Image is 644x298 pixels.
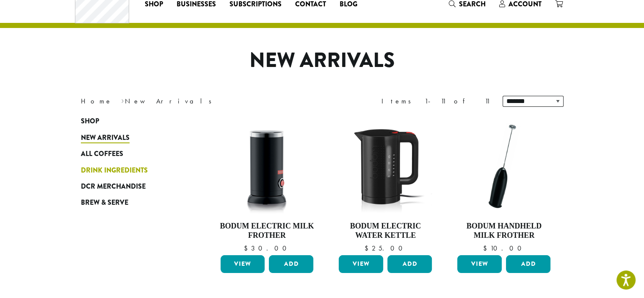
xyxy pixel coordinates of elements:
[121,93,124,106] span: ›
[81,116,99,127] span: Shop
[81,113,182,129] a: Shop
[81,96,310,106] nav: Breadcrumb
[81,198,128,208] span: Brew & Serve
[81,181,146,192] span: DCR Merchandise
[243,244,290,253] bdi: 30.00
[81,162,182,178] a: Drink Ingredients
[455,117,553,215] img: DP3927.01-002.png
[483,244,490,253] span: $
[337,117,434,252] a: Bodum Electric Water Kettle $25.00
[75,48,570,73] h1: New Arrivals
[81,146,182,162] a: All Coffees
[218,222,316,240] h4: Bodum Electric Milk Frother
[339,255,383,273] a: View
[81,97,112,106] a: Home
[365,244,372,253] span: $
[365,244,406,253] bdi: 25.00
[457,255,502,273] a: View
[81,130,182,146] a: New Arrivals
[337,117,434,215] img: DP3955.01.png
[483,244,525,253] bdi: 10.00
[218,117,316,252] a: Bodum Electric Milk Frother $30.00
[218,117,315,215] img: DP3954.01-002.png
[81,133,130,143] span: New Arrivals
[506,255,550,273] button: Add
[221,255,265,273] a: View
[81,178,182,195] a: DCR Merchandise
[81,149,123,159] span: All Coffees
[243,244,251,253] span: $
[337,222,434,240] h4: Bodum Electric Water Kettle
[81,165,148,176] span: Drink Ingredients
[387,255,432,273] button: Add
[269,255,313,273] button: Add
[455,222,553,240] h4: Bodum Handheld Milk Frother
[381,96,490,106] div: Items 1-11 of 11
[455,117,553,252] a: Bodum Handheld Milk Frother $10.00
[81,195,182,211] a: Brew & Serve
